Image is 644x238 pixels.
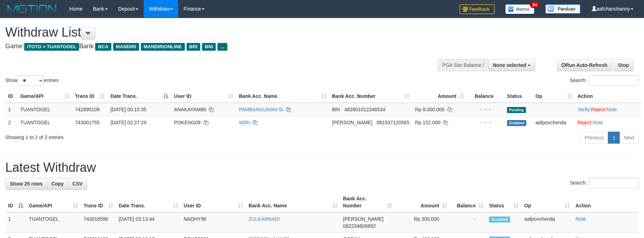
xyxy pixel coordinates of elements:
img: Button%20Memo.svg [505,4,535,14]
h1: Withdraw List [5,25,422,39]
td: 743016590 [81,212,116,233]
td: 1 [5,212,26,233]
span: POKENG09 [174,120,200,125]
a: Run Auto-Refresh [557,59,612,71]
div: - - - [470,119,501,126]
th: Action [575,90,641,103]
a: Next [619,132,639,144]
a: Stop [613,59,633,71]
td: [DATE] 03:13:44 [116,212,181,233]
span: 742895109 [75,107,100,112]
td: aafpovchenda [533,116,575,129]
th: Balance [467,90,504,103]
span: Pending [507,107,526,113]
a: Copy [47,178,68,190]
span: [DATE] 00:15:35 [110,107,146,112]
span: [PERSON_NAME] [332,120,372,125]
div: Showing 1 to 2 of 2 entries [5,131,263,141]
a: Reject [591,107,605,112]
td: - [450,212,486,233]
span: Rp 8.000.000 [415,107,444,112]
th: Date Trans.: activate to sort column descending [108,90,171,103]
img: MOTION_logo.png [5,4,59,14]
th: User ID: activate to sort column ascending [181,192,246,212]
td: 1 [5,103,18,116]
a: WIRI [239,120,250,125]
a: Note [606,107,617,112]
span: MANDIRIONLINE [141,43,185,51]
th: ID: activate to sort column descending [5,192,26,212]
span: Grabbed [507,120,527,126]
span: Copy [51,181,64,187]
th: Status [504,90,533,103]
select: Showentries [18,75,44,86]
label: Show entries [5,75,59,86]
span: BRI [332,107,340,112]
td: NADHY98 [181,212,246,233]
a: Reject [578,120,592,125]
a: Verify [578,107,590,112]
span: Rp 152.000 [415,120,440,125]
a: ZULKARNADI [249,216,280,222]
td: Rp 300,000 [395,212,450,233]
span: CSV [72,181,83,187]
th: Game/API: activate to sort column ascending [26,192,81,212]
input: Search: [589,75,639,86]
h4: Game: Bank: [5,43,422,50]
th: Bank Acc. Name: activate to sort column ascending [236,90,329,103]
td: · [575,116,641,129]
span: BNI [202,43,216,51]
a: Show 25 rows [5,178,47,190]
th: Balance: activate to sort column ascending [450,192,486,212]
th: Bank Acc. Name: activate to sort column ascending [246,192,340,212]
td: TUANTOGEL [18,103,72,116]
td: TUANTOGEL [26,212,81,233]
div: PGA Site Balance / [438,59,488,71]
span: BCA [95,43,111,51]
span: Copy 082234606892 to clipboard [343,223,376,229]
span: 743001755 [75,120,100,125]
img: panduan.png [545,4,580,14]
span: Copy 483901012346534 to clipboard [344,107,385,112]
input: Search: [589,178,639,188]
a: PAMBANGUNAN SI [239,107,283,112]
th: Trans ID: activate to sort column ascending [81,192,116,212]
th: ID [5,90,18,103]
span: None selected [493,62,526,68]
th: Op: activate to sort column ascending [533,90,575,103]
th: Amount: activate to sort column ascending [395,192,450,212]
th: Trans ID: activate to sort column ascending [72,90,108,103]
span: Show 25 rows [10,181,43,187]
span: 34 [530,2,539,8]
a: 1 [608,132,620,144]
label: Search: [570,178,639,188]
span: [DATE] 02:37:29 [110,120,146,125]
h1: Latest Withdraw [5,161,639,175]
td: TUANTOGEL [18,116,72,129]
span: MANDIRI [113,43,139,51]
td: · · [575,103,641,116]
th: Status: activate to sort column ascending [486,192,521,212]
span: Accepted [489,217,510,223]
th: Op: activate to sort column ascending [521,192,573,212]
img: Feedback.jpg [460,4,495,14]
a: Note [593,120,603,125]
td: aafpovchenda [521,212,573,233]
span: Copy 081937120585 to clipboard [377,120,409,125]
td: 2 [5,116,18,129]
th: Action [573,192,639,212]
button: None selected [488,59,535,71]
div: - - - [470,106,501,113]
span: [PERSON_NAME] [343,216,383,222]
th: Bank Acc. Number: activate to sort column ascending [340,192,395,212]
a: Note [575,216,586,222]
th: User ID: activate to sort column ascending [171,90,236,103]
span: ANAKAYAM88 [174,107,206,112]
a: Previous [580,132,608,144]
a: CSV [68,178,87,190]
span: ITOTO > TUANTOGEL [24,43,79,51]
label: Search: [570,75,639,86]
span: ... [217,43,227,51]
th: Amount: activate to sort column ascending [412,90,467,103]
th: Bank Acc. Number: activate to sort column ascending [329,90,412,103]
